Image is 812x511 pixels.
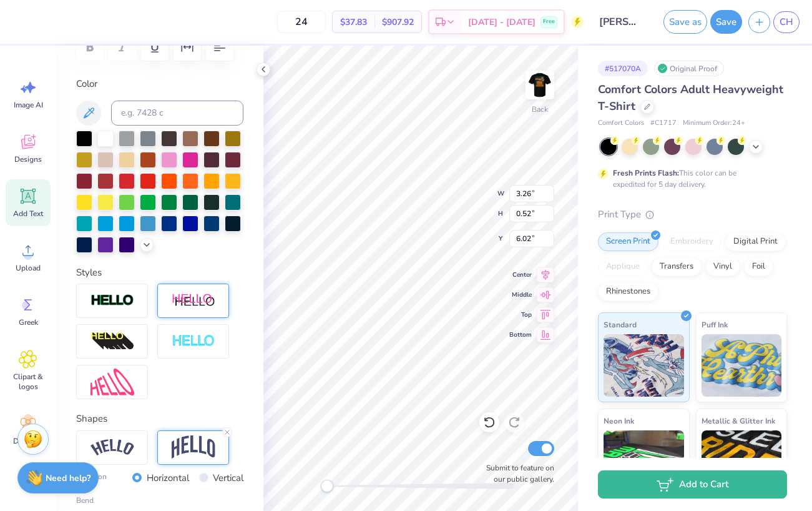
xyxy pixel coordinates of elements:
img: Metallic & Glitter Ink [702,430,782,493]
div: Embroidery [662,232,722,251]
img: Free Distort [90,369,134,395]
label: Shapes [76,412,107,426]
div: Accessibility label [321,480,333,492]
a: CH [773,11,800,33]
span: Center [509,270,532,280]
span: Free [543,17,555,26]
span: Designs [14,154,42,164]
span: Add Text [13,209,43,219]
img: Stroke [90,294,134,308]
img: Back [527,72,552,97]
span: Neon Ink [604,414,634,427]
span: # C1717 [650,118,677,129]
img: 3D Illusion [90,332,134,352]
span: Standard [604,318,637,331]
label: Submit to feature on our public gallery. [479,462,554,485]
button: Save [710,10,742,34]
label: Color [76,77,243,91]
span: Image AI [14,100,43,110]
img: Arc [90,439,134,456]
div: Vinyl [705,257,740,276]
span: Greek [19,317,38,327]
strong: Fresh Prints Flash: [613,168,679,178]
label: Styles [76,265,102,280]
span: $907.92 [382,16,414,29]
span: $37.83 [340,16,367,29]
label: Vertical [213,471,243,485]
img: Shadow [172,293,215,309]
div: Back [532,104,548,115]
input: Untitled Design [590,9,651,34]
div: This color can be expedited for 5 day delivery. [613,167,766,190]
div: Screen Print [598,232,658,251]
img: Puff Ink [702,334,782,397]
button: Save as [663,10,707,34]
span: Upload [16,263,41,273]
span: Puff Ink [702,318,728,331]
span: CH [780,15,793,29]
div: Transfers [652,257,702,276]
span: Middle [509,290,532,300]
label: Bend [76,495,243,506]
span: Decorate [13,436,43,446]
span: Bottom [509,330,532,340]
img: Negative Space [172,334,215,349]
span: Clipart & logos [7,372,49,392]
input: e.g. 7428 c [111,101,243,126]
div: Digital Print [725,232,786,251]
span: Comfort Colors Adult Heavyweight T-Shirt [598,82,783,114]
div: Rhinestones [598,282,658,301]
span: Top [509,310,532,320]
img: Neon Ink [604,430,684,493]
strong: Need help? [46,472,90,484]
input: – – [277,11,326,33]
span: Comfort Colors [598,118,644,129]
span: Metallic & Glitter Ink [702,414,775,427]
span: Minimum Order: 24 + [683,118,745,129]
button: Add to Cart [598,470,787,499]
label: Horizontal [147,471,189,485]
img: Arch [172,435,215,459]
div: Foil [744,257,773,276]
div: Applique [598,257,648,276]
div: Print Type [598,207,787,222]
div: Original Proof [654,61,724,76]
img: Standard [604,334,684,397]
div: # 517070A [598,61,648,76]
span: [DATE] - [DATE] [468,16,536,29]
